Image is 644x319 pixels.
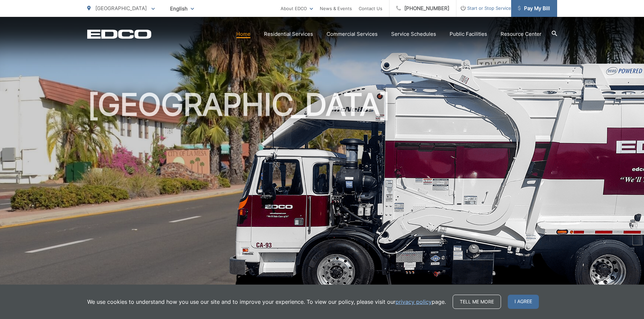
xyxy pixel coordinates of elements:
span: English [165,3,199,15]
a: Residential Services [264,30,313,38]
a: Home [236,30,251,38]
a: Service Schedules [391,30,436,38]
p: We use cookies to understand how you use our site and to improve your experience. To view our pol... [87,298,446,306]
a: Public Facilities [450,30,487,38]
a: Contact Us [359,4,382,12]
span: Pay My Bill [518,4,550,12]
a: News & Events [320,4,352,12]
a: Resource Center [501,30,542,38]
a: Commercial Services [327,30,378,38]
span: I agree [508,295,539,309]
a: privacy policy [396,298,432,306]
a: EDCD logo. Return to the homepage. [87,29,151,39]
h1: [GEOGRAPHIC_DATA] [87,88,557,301]
a: Tell me more [453,295,501,309]
a: About EDCO [281,4,313,12]
span: [GEOGRAPHIC_DATA] [95,5,147,11]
